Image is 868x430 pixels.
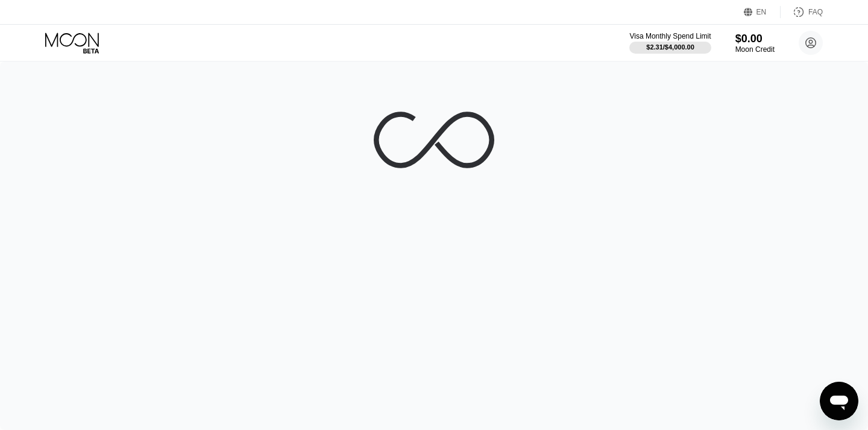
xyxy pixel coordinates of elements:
iframe: Button to launch messaging window [820,382,858,420]
div: $0.00 [735,33,775,45]
div: Visa Monthly Spend Limit [629,32,711,40]
div: EN [744,6,781,18]
div: EN [756,8,767,16]
div: $2.31 / $4,000.00 [646,43,694,51]
div: FAQ [808,8,823,16]
div: $0.00Moon Credit [735,33,775,54]
div: Visa Monthly Spend Limit$2.31/$4,000.00 [629,32,711,54]
div: FAQ [781,6,823,18]
div: Moon Credit [735,45,775,54]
